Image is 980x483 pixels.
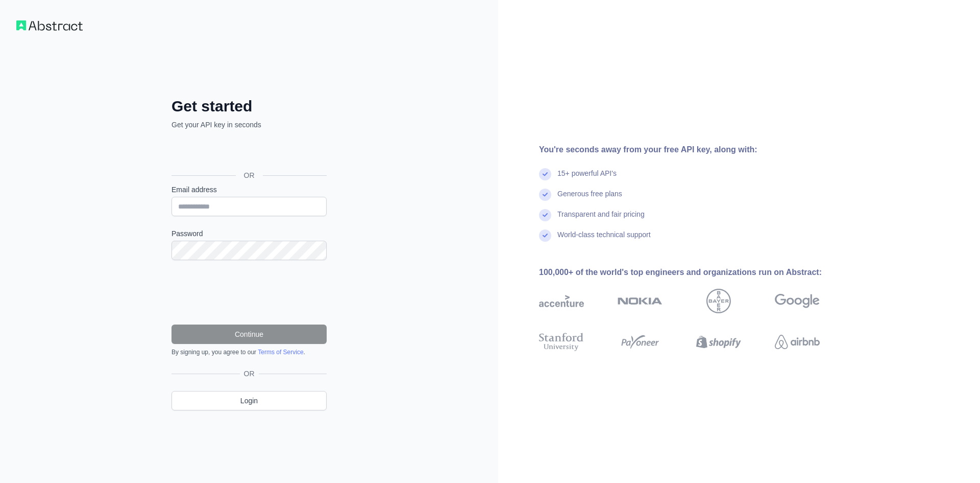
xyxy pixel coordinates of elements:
[557,229,651,250] div: World-class technical support
[171,272,327,312] iframe: reCAPTCHA
[171,97,327,116] h2: Get started
[618,289,663,313] img: nokia
[539,189,551,201] img: check mark
[240,369,259,379] span: OR
[539,168,551,180] img: check mark
[775,331,820,353] img: airbnb
[171,185,327,195] label: Email address
[171,325,327,344] button: Continue
[539,331,584,353] img: stanford university
[539,289,584,313] img: accenture
[706,289,731,313] img: bayer
[557,209,645,229] div: Transparent and fair pricing
[557,168,617,189] div: 15+ powerful API's
[171,391,327,410] a: Login
[618,331,663,353] img: payoneer
[775,289,820,313] img: google
[166,141,330,164] iframe: Sign in with Google Button
[171,348,327,356] div: By signing up, you agree to our .
[171,120,327,130] p: Get your API key in seconds
[171,228,327,239] label: Password
[539,209,551,221] img: check mark
[16,20,83,31] img: Workflow
[258,349,303,356] a: Terms of Service
[539,229,551,242] img: check mark
[696,331,741,353] img: shopify
[557,189,622,209] div: Generous free plans
[236,170,263,180] span: OR
[539,144,852,156] div: You're seconds away from your free API key, along with:
[539,266,852,279] div: 100,000+ of the world's top engineers and organizations run on Abstract:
